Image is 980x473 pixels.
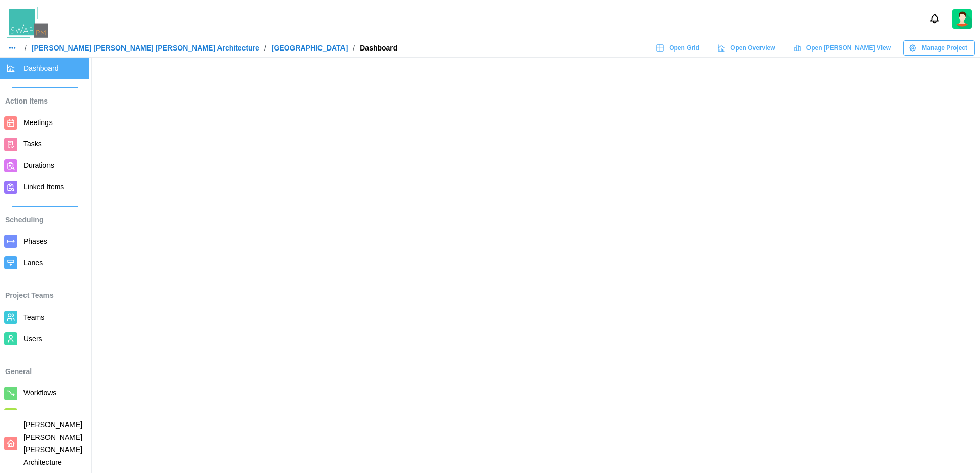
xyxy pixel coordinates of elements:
[23,335,42,343] span: Users
[788,40,898,56] a: Open [PERSON_NAME] View
[23,161,54,169] span: Durations
[23,420,82,466] span: [PERSON_NAME] [PERSON_NAME] [PERSON_NAME] Architecture
[903,40,975,56] button: Manage Project
[7,7,48,38] img: Swap PM Logo
[23,118,53,127] span: Meetings
[23,389,56,397] span: Workflows
[23,64,59,72] span: Dashboard
[730,41,775,55] span: Open Overview
[806,41,891,55] span: Open [PERSON_NAME] View
[926,10,943,28] button: Notifications
[712,40,783,56] a: Open Overview
[272,44,348,52] a: [GEOGRAPHIC_DATA]
[264,44,266,52] div: /
[23,183,64,191] span: Linked Items
[922,41,967,55] span: Manage Project
[32,44,259,52] a: [PERSON_NAME] [PERSON_NAME] [PERSON_NAME] Architecture
[952,9,972,29] img: 2Q==
[23,140,42,148] span: Tasks
[23,237,47,245] span: Phases
[353,44,355,52] div: /
[23,259,43,267] span: Lanes
[952,9,972,29] a: Zulqarnain Khalil
[23,313,44,321] span: Teams
[651,40,707,56] a: Open Grid
[669,41,699,55] span: Open Grid
[360,44,397,52] div: Dashboard
[24,44,27,52] div: /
